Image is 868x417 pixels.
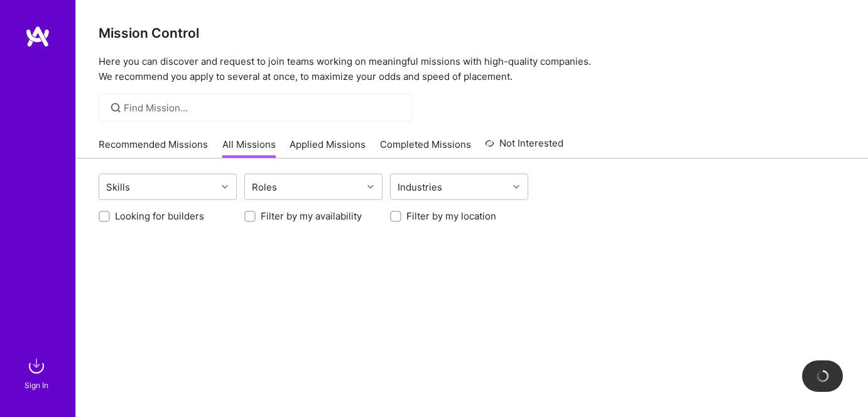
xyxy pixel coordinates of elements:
[103,178,133,196] div: Skills
[99,25,845,41] h3: Mission Control
[26,353,49,392] a: sign inSign In
[109,101,123,115] i: icon SearchGrey
[25,25,50,48] img: logo
[485,136,563,158] a: Not Interested
[24,353,49,379] img: sign in
[815,368,830,384] img: loading
[367,184,374,190] i: icon Chevron
[222,184,228,190] i: icon Chevron
[394,178,445,196] div: Industries
[115,209,204,223] label: Looking for builders
[290,138,366,158] a: Applied Missions
[99,54,845,84] p: Here you can discover and request to join teams working on meaningful missions with high-quality ...
[124,101,403,114] input: Find Mission...
[406,209,496,223] label: Filter by my location
[99,138,208,158] a: Recommended Missions
[222,138,276,158] a: All Missions
[513,184,519,190] i: icon Chevron
[249,178,280,196] div: Roles
[24,379,48,392] div: Sign In
[380,138,471,158] a: Completed Missions
[261,209,362,223] label: Filter by my availability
